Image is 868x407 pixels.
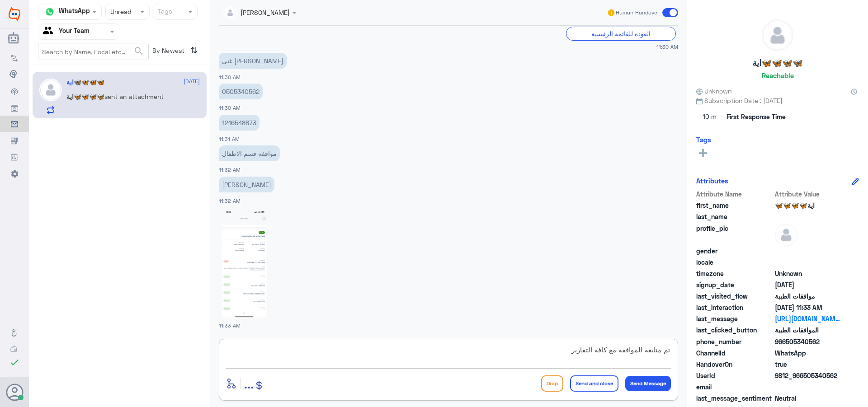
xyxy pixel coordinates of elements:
[775,280,840,290] span: 2025-09-06T08:29:09.598Z
[775,189,840,199] span: Attribute Value
[696,109,723,125] span: 10 m
[219,145,280,161] p: 6/9/2025, 11:32 AM
[149,43,187,61] span: By Newest
[244,373,254,393] button: ...
[775,325,840,335] span: الموافقات الطبية
[219,84,263,99] p: 6/9/2025, 11:30 AM
[775,393,840,403] span: 0
[696,201,773,210] span: first_name
[696,303,773,312] span: last_interaction
[541,375,563,392] button: Drop
[696,371,773,380] span: UserId
[696,136,711,144] h6: Tags
[104,93,164,100] span: sent an attachment
[9,357,20,368] i: check
[66,79,104,86] h5: اية🦋🦋🦋🦋
[775,246,840,256] span: null
[190,43,198,58] i: ⇅
[696,96,859,105] span: Subscription Date : [DATE]
[219,198,241,204] span: 11:32 AM
[726,112,786,122] span: First Response Time
[696,325,773,335] span: last_clicked_button
[775,269,840,278] span: Unknown
[9,7,20,21] img: Widebot Logo
[133,44,144,59] button: search
[762,71,794,80] h6: Reachable
[775,371,840,380] span: 9812_966505340562
[696,360,773,369] span: HandoverOn
[616,9,659,17] span: Human Handover
[775,360,840,369] span: true
[775,257,840,267] span: null
[775,303,840,312] span: 2025-09-06T08:33:09.301Z
[39,79,62,101] img: defaultAdmin.png
[219,167,241,173] span: 11:32 AM
[133,46,144,56] span: search
[566,27,676,41] div: العودة للقائمة الرئيسية
[775,314,840,323] a: [URL][DOMAIN_NAME]
[752,58,803,68] h5: اية🦋🦋🦋🦋
[696,189,773,199] span: Attribute Name
[775,224,797,246] img: defaultAdmin.png
[696,280,773,290] span: signup_date
[219,323,241,328] span: 11:33 AM
[696,337,773,346] span: phone_number
[66,93,104,100] span: اية🦋🦋🦋🦋
[696,246,773,256] span: gender
[696,269,773,278] span: timezone
[219,105,241,111] span: 11:30 AM
[219,74,241,80] span: 11:30 AM
[219,208,269,318] img: 1454049265799954.jpg
[775,382,840,392] span: null
[762,20,793,51] img: defaultAdmin.png
[775,337,840,346] span: 966505340562
[775,201,840,210] span: اية🦋🦋🦋🦋
[696,291,773,301] span: last_visited_flow
[38,43,148,60] input: Search by Name, Local etc…
[570,375,618,392] button: Send and close
[696,224,773,244] span: profile_pic
[696,382,773,392] span: email
[184,77,200,85] span: [DATE]
[6,384,23,401] button: Avatar
[696,86,731,96] span: Unknown
[696,393,773,403] span: last_message_sentiment
[43,25,57,38] img: yourTeam.svg
[696,348,773,358] span: ChannelId
[625,376,671,391] button: Send Message
[219,53,287,69] p: 6/9/2025, 11:30 AM
[656,43,678,51] span: 11:30 AM
[775,291,840,301] span: موافقات الطبية
[696,314,773,323] span: last_message
[696,257,773,267] span: locale
[156,6,172,18] div: Tags
[775,348,840,358] span: 2
[219,136,240,142] span: 11:31 AM
[244,375,254,391] span: ...
[696,212,773,221] span: last_name
[219,177,274,192] p: 6/9/2025, 11:32 AM
[43,5,57,19] img: whatsapp.png
[696,177,728,185] h6: Attributes
[219,115,259,131] p: 6/9/2025, 11:31 AM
